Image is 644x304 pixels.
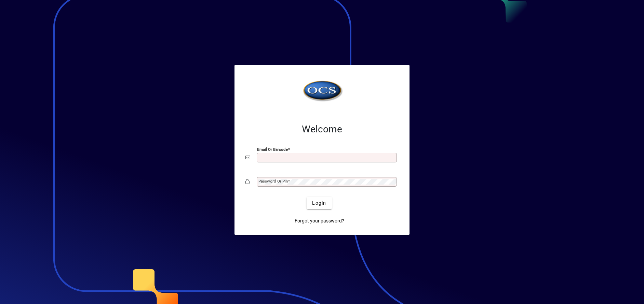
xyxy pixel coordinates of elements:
span: Forgot your password? [295,217,344,225]
button: Login [307,197,332,209]
span: Login [312,200,326,207]
h2: Welcome [245,124,399,135]
mat-label: Password or Pin [258,179,288,184]
a: Forgot your password? [292,215,347,227]
mat-label: Email or Barcode [257,147,288,152]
